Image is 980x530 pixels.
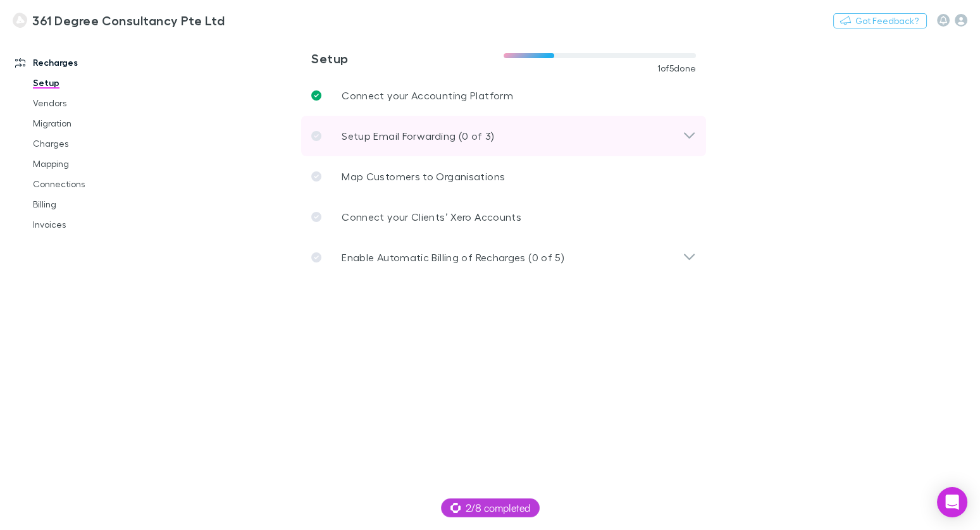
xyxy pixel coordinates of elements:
div: Open Intercom Messenger [937,487,967,517]
p: Map Customers to Organisations [342,169,505,184]
a: Invoices [20,214,156,235]
a: Setup [20,73,156,93]
a: Billing [20,194,156,214]
a: Connections [20,174,156,194]
a: Vendors [20,93,156,113]
a: Map Customers to Organisations [301,156,706,197]
div: Setup Email Forwarding (0 of 3) [301,116,706,156]
a: Charges [20,133,156,154]
img: 361 Degree Consultancy Pte Ltd's Logo [13,13,27,28]
a: 361 Degree Consultancy Pte Ltd [5,5,232,35]
h3: Setup [311,51,504,66]
p: Enable Automatic Billing of Recharges (0 of 5) [342,250,564,265]
div: Enable Automatic Billing of Recharges (0 of 5) [301,237,706,278]
h3: 361 Degree Consultancy Pte Ltd [32,13,225,28]
a: Connect your Accounting Platform [301,75,706,116]
p: Connect your Accounting Platform [342,88,513,103]
p: Setup Email Forwarding (0 of 3) [342,128,494,144]
a: Connect your Clients’ Xero Accounts [301,197,706,237]
button: Got Feedback? [833,13,927,28]
a: Mapping [20,154,156,174]
a: Migration [20,113,156,133]
p: Connect your Clients’ Xero Accounts [342,209,521,225]
a: Recharges [3,52,156,73]
span: 1 of 5 done [657,63,697,73]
